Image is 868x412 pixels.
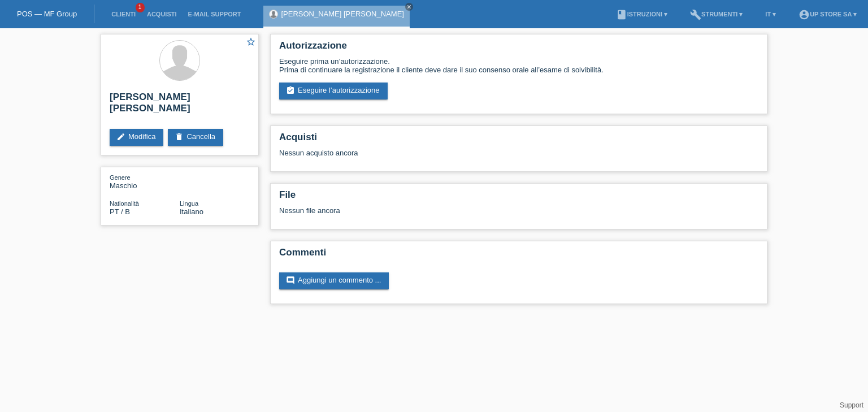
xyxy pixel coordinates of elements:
i: account_circle [798,9,810,20]
a: star_border [246,37,256,49]
a: Support [840,401,863,409]
h2: File [279,189,758,206]
a: IT ▾ [759,11,782,18]
i: assignment_turned_in [286,86,295,95]
span: Portogallo / B / 06.06.2006 [110,207,130,216]
a: Acquisti [141,11,183,18]
a: commentAggiungi un commento ... [279,272,389,289]
h2: Autorizzazione [279,40,758,57]
a: POS — MF Group [17,10,77,18]
i: book [616,9,627,20]
span: Genere [110,174,131,181]
a: editModifica [110,129,163,146]
i: close [406,4,412,10]
a: assignment_turned_inEseguire l’autorizzazione [279,83,388,99]
i: comment [286,276,295,285]
div: Maschio [110,173,180,190]
span: Italiano [180,207,203,216]
h2: Acquisti [279,132,758,149]
i: delete [175,132,184,141]
span: 1 [136,3,145,12]
div: Nessun acquisto ancora [279,149,758,166]
div: Nessun file ancora [279,206,624,215]
a: deleteCancella [168,129,223,146]
i: edit [116,132,125,141]
i: build [690,9,701,20]
a: [PERSON_NAME] [PERSON_NAME] [281,10,403,18]
span: Lingua [180,200,198,207]
i: star_border [246,37,256,47]
a: account_circleUp Store SA ▾ [793,11,862,18]
h2: [PERSON_NAME] [PERSON_NAME] [110,92,250,120]
a: buildStrumenti ▾ [684,11,748,18]
a: bookIstruzioni ▾ [610,11,673,18]
h2: Commenti [279,247,758,264]
div: Eseguire prima un’autorizzazione. Prima di continuare la registrazione il cliente deve dare il su... [279,57,758,74]
span: Nationalità [110,200,139,207]
a: E-mail Support [183,11,247,18]
a: Clienti [106,11,141,18]
a: close [405,3,413,11]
